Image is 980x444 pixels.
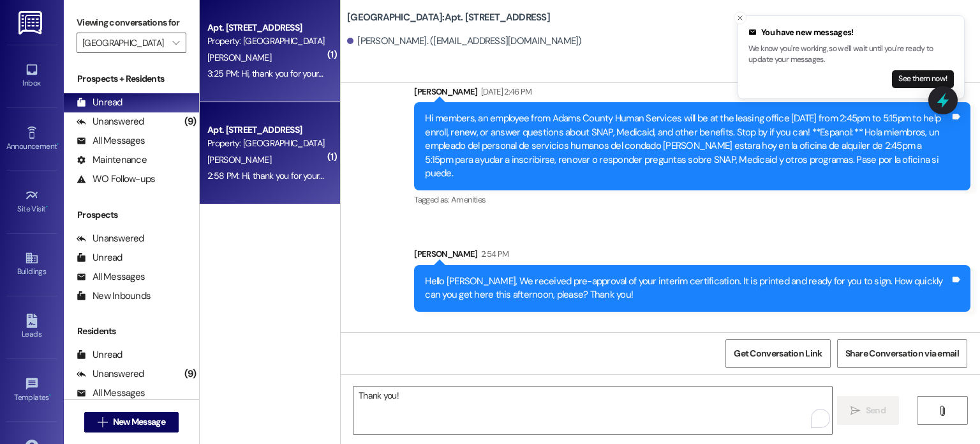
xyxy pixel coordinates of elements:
div: Unanswered [77,115,144,128]
div: New Inbounds [77,289,151,303]
div: Property: [GEOGRAPHIC_DATA] [207,137,325,150]
i:  [850,406,860,416]
div: All Messages [77,387,145,400]
button: Share Conversation via email [837,339,967,368]
div: (9) [181,112,199,132]
span: [PERSON_NAME] [207,154,271,165]
a: Leads [6,310,57,344]
p: We know you're working, so we'll wait until you're ready to update your messages. [748,43,954,66]
span: Amenities [451,194,486,205]
div: Hi members, an employee from Adams County Human Services will be at the leasing office [DATE] fro... [425,112,950,180]
img: ResiDesk Logo [19,11,45,34]
div: All Messages [77,134,145,148]
div: [PERSON_NAME] [414,247,970,265]
b: [GEOGRAPHIC_DATA]: Apt. [STREET_ADDRESS] [347,11,550,24]
button: Send [837,396,899,425]
span: Share Conversation via email [845,347,959,360]
div: 2:54 PM [478,247,509,261]
div: [DATE] 2:46 PM [478,85,532,98]
input: All communities [82,33,166,53]
div: All Messages [77,270,145,284]
i:  [98,417,107,427]
div: Unread [77,251,122,264]
div: Unanswered [77,367,144,381]
span: Get Conversation Link [734,347,822,360]
div: You have new messages! [748,26,954,39]
div: Prospects [64,208,199,222]
div: Unanswered [77,232,144,245]
i:  [172,38,179,48]
div: 3:25 PM: Hi, thank you for your message. Our team will get back to you [DATE] during regular offi... [207,68,591,79]
div: Residents [64,325,199,338]
button: Close toast [734,11,746,24]
a: Inbox [6,59,57,93]
a: Buildings [6,247,57,282]
div: Maintenance [77,153,147,167]
div: WO Follow-ups [77,172,155,186]
div: Apt. [STREET_ADDRESS] [207,123,325,137]
div: Hello [PERSON_NAME], We received pre-approval of your interim certification. It is printed and re... [425,275,950,302]
textarea: To enrich screen reader interactions, please activate Accessibility in Grammarly extension settings [353,387,831,434]
label: Viewing conversations for [77,13,186,33]
a: Site Visit • [6,185,57,219]
button: See them now! [892,70,954,88]
i:  [937,406,947,416]
div: Prospects + Residents [64,72,199,86]
div: Unread [77,96,122,109]
span: • [46,203,48,211]
span: New Message [113,415,165,429]
span: • [49,391,51,400]
button: Get Conversation Link [725,339,830,368]
span: [PERSON_NAME] [207,52,271,63]
button: New Message [84,412,179,433]
div: Unread [77,348,122,362]
div: 2:58 PM: Hi, thank you for your message. Our team will get back to you [DATE] during regular offi... [207,170,592,181]
div: Apt. [STREET_ADDRESS] [207,21,325,34]
span: • [57,140,59,149]
div: Property: [GEOGRAPHIC_DATA] [207,34,325,48]
div: (9) [181,364,199,384]
div: Tagged as: [414,190,970,209]
div: [PERSON_NAME]. ([EMAIL_ADDRESS][DOMAIN_NAME]) [347,34,582,48]
span: Send [866,404,886,417]
a: Templates • [6,373,57,408]
div: [PERSON_NAME] [414,85,970,103]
